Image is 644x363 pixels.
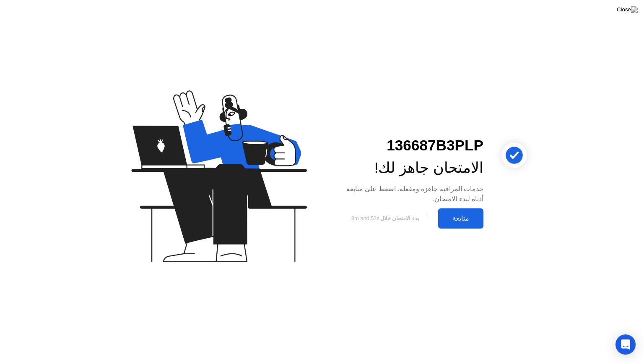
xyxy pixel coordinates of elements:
span: 9m and 52s [351,215,379,221]
div: خدمات المراقبة جاهزة ومفعلة. اضغط على متابعة أدناه لبدء الامتحان. [335,184,483,204]
div: Open Intercom Messenger [615,334,636,355]
button: متابعة [438,208,483,229]
div: متابعة [441,214,481,222]
button: بدء الامتحان خلال9m and 52s [335,210,434,226]
div: الامتحان جاهز لك! [335,157,483,179]
div: 136687B3PLP [335,134,483,157]
img: Close [617,6,638,13]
